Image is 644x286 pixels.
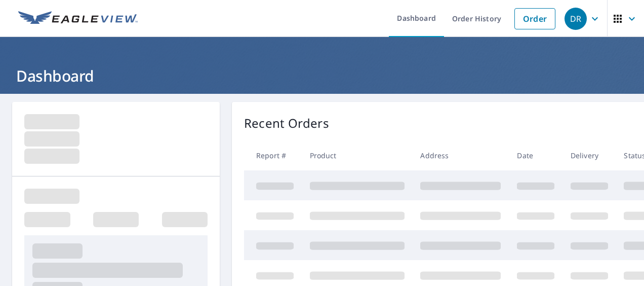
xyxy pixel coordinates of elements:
[12,65,632,86] h1: Dashboard
[244,114,329,132] p: Recent Orders
[18,11,138,26] img: EV Logo
[565,8,587,30] div: DR
[509,140,562,170] th: Date
[412,140,509,170] th: Address
[302,140,413,170] th: Product
[244,140,302,170] th: Report #
[562,140,616,170] th: Delivery
[514,8,555,29] a: Order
